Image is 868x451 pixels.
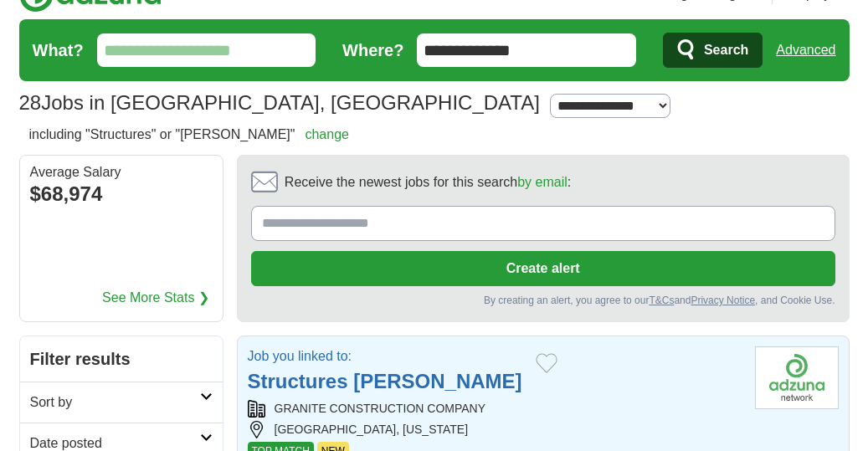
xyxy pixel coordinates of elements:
[305,127,349,141] a: change
[19,91,540,114] h1: Jobs in [GEOGRAPHIC_DATA], [GEOGRAPHIC_DATA]
[30,392,200,413] h2: Sort by
[285,172,571,192] span: Receive the newest jobs for this search :
[248,370,522,392] a: Structures [PERSON_NAME]
[517,175,568,189] a: by email
[776,33,835,67] a: Advanced
[353,370,521,392] strong: [PERSON_NAME]
[755,346,839,409] img: Company logo
[691,295,755,306] a: Privacy Notice
[30,166,213,179] div: Average Salary
[248,370,348,392] strong: Structures
[29,125,349,145] h2: including "Structures" or "[PERSON_NAME]"
[536,353,557,373] button: Add to favorite jobs
[251,251,835,286] button: Create alert
[20,382,223,423] a: Sort by
[251,293,835,308] div: By creating an alert, you agree to our and , and Cookie Use.
[30,179,213,209] div: $68,974
[20,336,223,382] h2: Filter results
[248,346,522,366] p: Job you linked to:
[102,288,209,308] a: See More Stats ❯
[663,33,763,68] button: Search
[704,33,748,67] span: Search
[19,88,42,118] span: 28
[342,38,403,63] label: Where?
[248,421,742,438] div: [GEOGRAPHIC_DATA], [US_STATE]
[649,295,674,306] a: T&Cs
[33,38,84,63] label: What?
[248,400,742,418] div: GRANITE CONSTRUCTION COMPANY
